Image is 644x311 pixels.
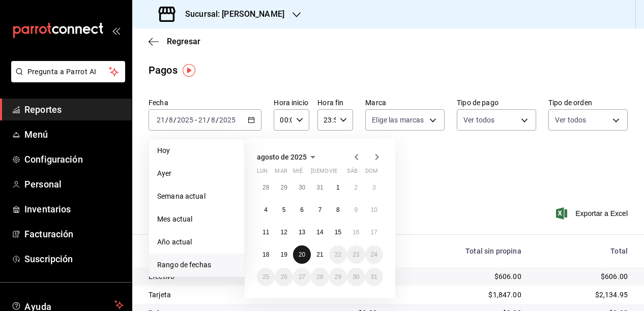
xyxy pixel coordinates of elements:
[371,251,377,258] abbr: 24 de agosto de 2025
[347,268,365,286] button: 30 de agosto de 2025
[262,184,269,191] abbr: 28 de julio de 2025
[257,153,307,161] span: agosto de 2025
[347,168,358,178] abbr: sábado
[329,168,337,178] abbr: viernes
[24,299,110,311] span: Ayuda
[299,184,305,191] abbr: 30 de julio de 2025
[207,116,210,124] span: /
[24,103,124,116] span: Reportes
[336,184,340,191] abbr: 1 de agosto de 2025
[257,168,268,178] abbr: lunes
[275,178,292,197] button: 29 de julio de 2025
[365,201,383,219] button: 10 de agosto de 2025
[7,74,125,84] a: Pregunta a Parrot AI
[275,245,292,264] button: 19 de agosto de 2025
[280,184,287,191] abbr: 29 de julio de 2025
[353,273,359,281] abbr: 30 de agosto de 2025
[299,251,305,258] abbr: 20 de agosto de 2025
[177,116,194,124] input: ----
[257,268,275,286] button: 25 de agosto de 2025
[157,168,236,179] span: Ayer
[371,229,377,236] abbr: 17 de agosto de 2025
[24,177,124,191] span: Personal
[300,206,304,213] abbr: 6 de agosto de 2025
[257,178,275,197] button: 28 de julio de 2025
[257,245,275,264] button: 18 de agosto de 2025
[262,273,269,281] abbr: 25 de agosto de 2025
[347,201,365,219] button: 9 de agosto de 2025
[280,273,287,281] abbr: 26 de agosto de 2025
[317,99,353,106] label: Hora fin
[299,273,305,281] abbr: 27 de agosto de 2025
[173,116,177,124] span: /
[149,290,290,300] div: Tarjeta
[365,245,383,264] button: 24 de agosto de 2025
[311,168,371,178] abbr: jueves
[195,116,197,124] span: -
[183,64,195,77] img: Tooltip marker
[262,229,269,236] abbr: 11 de agosto de 2025
[311,201,329,219] button: 7 de agosto de 2025
[365,223,383,241] button: 17 de agosto de 2025
[156,116,165,124] input: --
[157,145,236,156] span: Hoy
[177,8,284,20] h3: Sucursal: [PERSON_NAME]
[299,229,305,236] abbr: 13 de agosto de 2025
[555,115,586,125] span: Ver todos
[293,223,311,241] button: 13 de agosto de 2025
[293,178,311,197] button: 30 de julio de 2025
[24,252,124,266] span: Suscripción
[353,229,359,236] abbr: 16 de agosto de 2025
[264,206,268,213] abbr: 4 de agosto de 2025
[168,116,173,124] input: --
[463,115,494,125] span: Ver todos
[365,268,383,286] button: 31 de agosto de 2025
[347,245,365,264] button: 23 de agosto de 2025
[274,99,309,106] label: Hora inicio
[329,245,347,264] button: 22 de agosto de 2025
[157,237,236,247] span: Año actual
[24,128,124,141] span: Menú
[365,178,383,197] button: 3 de agosto de 2025
[112,26,120,35] button: open_drawer_menu
[149,63,178,78] div: Pagos
[365,168,378,178] abbr: domingo
[11,61,125,82] button: Pregunta a Parrot AI
[311,178,329,197] button: 31 de julio de 2025
[347,223,365,241] button: 16 de agosto de 2025
[354,206,358,213] abbr: 9 de agosto de 2025
[335,251,341,258] abbr: 22 de agosto de 2025
[329,201,347,219] button: 8 de agosto de 2025
[293,245,311,264] button: 20 de agosto de 2025
[282,206,286,213] abbr: 5 de agosto de 2025
[257,223,275,241] button: 11 de agosto de 2025
[316,251,323,258] abbr: 21 de agosto de 2025
[24,227,124,241] span: Facturación
[211,116,216,124] input: --
[329,223,347,241] button: 15 de agosto de 2025
[558,207,628,220] span: Exportar a Excel
[316,184,323,191] abbr: 31 de julio de 2025
[393,290,521,300] div: $1,847.00
[24,202,124,216] span: Inventarios
[457,99,536,106] label: Tipo de pago
[167,37,200,46] span: Regresar
[149,99,261,106] label: Fecha
[280,251,287,258] abbr: 19 de agosto de 2025
[275,168,287,178] abbr: martes
[371,273,377,281] abbr: 31 de agosto de 2025
[372,184,376,191] abbr: 3 de agosto de 2025
[336,206,340,213] abbr: 8 de agosto de 2025
[257,151,319,163] button: agosto de 2025
[275,268,292,286] button: 26 de agosto de 2025
[393,271,521,282] div: $606.00
[329,268,347,286] button: 29 de agosto de 2025
[365,99,445,106] label: Marca
[311,245,329,264] button: 21 de agosto de 2025
[318,206,322,213] abbr: 7 de agosto de 2025
[293,168,303,178] abbr: miércoles
[316,229,323,236] abbr: 14 de agosto de 2025
[219,116,236,124] input: ----
[149,37,200,46] button: Regresar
